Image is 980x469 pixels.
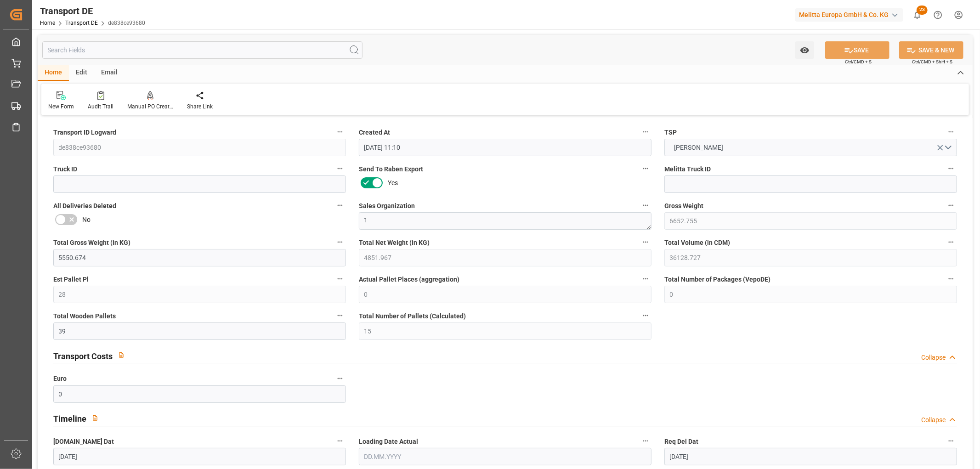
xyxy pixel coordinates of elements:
[113,346,130,364] button: View description
[899,41,963,59] button: SAVE & NEW
[53,311,116,321] span: Total Wooden Pallets
[795,41,814,59] button: open menu
[664,128,677,137] span: TSP
[334,373,346,384] button: Euro
[945,199,957,211] button: Gross Weight
[388,178,398,188] span: Yes
[664,238,730,248] span: Total Volume (in CDM)
[921,353,946,362] div: Collapse
[53,374,67,384] span: Euro
[53,164,77,174] span: Truck ID
[917,6,928,15] span: 23
[640,126,651,138] button: Created At
[945,435,957,447] button: Req Del Dat
[334,126,346,138] button: Transport ID Logward
[640,199,651,211] button: Sales Organization
[664,201,703,211] span: Gross Weight
[48,102,74,111] div: New Form
[53,128,116,137] span: Transport ID Logward
[359,164,423,174] span: Send To Raben Export
[53,201,116,211] span: All Deliveries Deleted
[664,164,711,174] span: Melitta Truck ID
[921,415,946,425] div: Collapse
[53,275,89,284] span: Est Pallet Pl
[664,139,957,156] button: open menu
[912,58,952,65] span: Ctrl/CMD + Shift + S
[53,437,114,446] span: [DOMAIN_NAME] Dat
[359,448,651,465] input: DD.MM.YYYY
[334,435,346,447] button: [DOMAIN_NAME] Dat
[907,5,928,25] button: show 23 new notifications
[187,102,213,111] div: Share Link
[334,236,346,248] button: Total Gross Weight (in KG)
[359,212,651,230] textarea: 1
[640,435,651,447] button: Loading Date Actual
[127,102,173,111] div: Manual PO Creation
[69,65,94,81] div: Edit
[664,437,698,446] span: Req Del Dat
[53,412,86,425] h2: Timeline
[334,310,346,322] button: Total Wooden Pallets
[795,6,907,23] button: Melitta Europa GmbH & Co. KG
[670,143,728,153] span: [PERSON_NAME]
[334,163,346,175] button: Truck ID
[334,199,346,211] button: All Deliveries Deleted
[640,163,651,175] button: Send To Raben Export
[664,275,770,284] span: Total Number of Packages (VepoDE)
[86,409,104,427] button: View description
[928,5,948,25] button: Help Center
[82,215,91,225] span: No
[640,236,651,248] button: Total Net Weight (in KG)
[845,58,872,65] span: Ctrl/CMD + S
[664,448,957,465] input: DD.MM.YYYY
[53,350,113,362] h2: Transport Costs
[42,41,363,59] input: Search Fields
[640,273,651,285] button: Actual Pallet Places (aggregation)
[359,275,459,284] span: Actual Pallet Places (aggregation)
[945,273,957,285] button: Total Number of Packages (VepoDE)
[359,201,415,211] span: Sales Organization
[38,65,69,81] div: Home
[359,437,418,446] span: Loading Date Actual
[795,8,903,22] div: Melitta Europa GmbH & Co. KG
[40,4,145,18] div: Transport DE
[359,139,651,156] input: DD.MM.YYYY HH:MM
[359,238,430,248] span: Total Net Weight (in KG)
[825,41,889,59] button: SAVE
[88,102,113,111] div: Audit Trail
[40,20,55,26] a: Home
[945,236,957,248] button: Total Volume (in CDM)
[945,163,957,175] button: Melitta Truck ID
[334,273,346,285] button: Est Pallet Pl
[640,310,651,322] button: Total Number of Pallets (Calculated)
[65,20,98,26] a: Transport DE
[53,448,346,465] input: DD.MM.YYYY
[359,311,466,321] span: Total Number of Pallets (Calculated)
[53,238,130,248] span: Total Gross Weight (in KG)
[945,126,957,138] button: TSP
[94,65,125,81] div: Email
[359,128,390,137] span: Created At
